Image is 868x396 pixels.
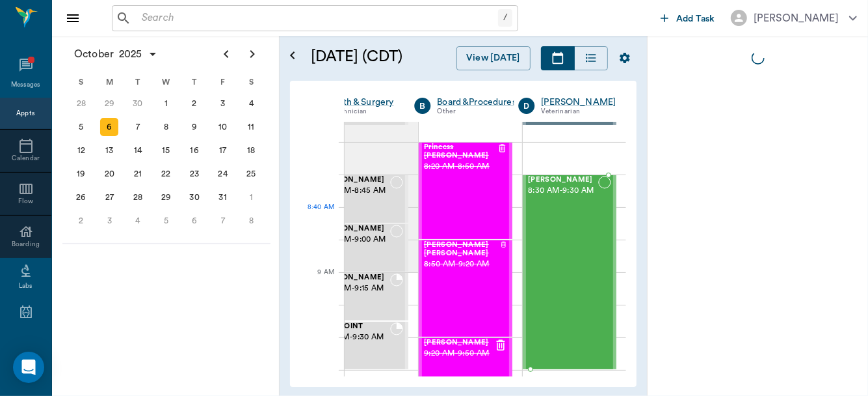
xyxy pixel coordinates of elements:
[100,141,118,160] div: Monday, October 13, 2025
[333,106,395,117] div: Technician
[72,212,90,230] div: Sunday, November 2, 2025
[129,118,147,136] div: Tuesday, October 7, 2025
[129,94,147,113] div: Tuesday, September 30, 2025
[320,322,390,331] span: Aura POINT
[214,118,232,136] div: Friday, October 10, 2025
[129,141,147,160] div: Tuesday, October 14, 2025
[16,109,34,119] div: Appts
[157,141,176,160] div: Wednesday, October 15, 2025
[214,188,232,206] div: Friday, October 31, 2025
[242,118,260,136] div: Saturday, October 11, 2025
[185,141,204,160] div: Thursday, October 16, 2025
[424,143,497,160] span: Princess [PERSON_NAME]
[237,72,265,92] div: S
[100,188,118,206] div: Monday, October 27, 2025
[72,45,116,63] span: October
[214,212,232,230] div: Friday, November 7, 2025
[13,352,44,383] div: Open Intercom Messenger
[124,72,152,92] div: T
[157,212,176,230] div: Wednesday, November 5, 2025
[437,96,516,109] a: Board &Procedures
[311,46,424,67] h5: [DATE] (CDT)
[72,141,90,160] div: Sunday, October 12, 2025
[185,165,204,183] div: Thursday, October 23, 2025
[152,72,181,92] div: W
[424,258,500,271] span: 8:50 AM - 9:20 AM
[242,165,260,183] div: Saturday, October 25, 2025
[239,41,265,67] button: Next page
[315,321,408,370] div: BOOKED, 9:15 AM - 9:30 AM
[424,241,500,258] span: [PERSON_NAME] [PERSON_NAME]
[129,212,147,230] div: Tuesday, November 4, 2025
[414,98,430,114] div: B
[157,188,176,206] div: Wednesday, October 29, 2025
[320,331,390,344] span: 9:15 AM - 9:30 AM
[129,165,147,183] div: Tuesday, October 21, 2025
[419,240,512,337] div: CANCELED, 8:50 AM - 9:20 AM
[754,10,839,26] div: [PERSON_NAME]
[320,184,390,197] span: 8:30 AM - 8:45 AM
[242,94,260,113] div: Saturday, October 4, 2025
[72,165,90,183] div: Sunday, October 19, 2025
[720,6,867,30] button: [PERSON_NAME]
[100,118,118,136] div: Today, Monday, October 6, 2025
[60,5,86,31] button: Close drawer
[72,118,90,136] div: Sunday, October 5, 2025
[116,45,145,63] span: 2025
[541,106,616,117] div: Veterinarian
[96,72,124,92] div: M
[67,72,96,92] div: S
[157,165,176,183] div: Wednesday, October 22, 2025
[213,41,239,67] button: Previous page
[242,141,260,160] div: Saturday, October 18, 2025
[214,141,232,160] div: Friday, October 17, 2025
[185,94,204,113] div: Thursday, October 2, 2025
[180,72,209,92] div: T
[214,165,232,183] div: Friday, October 24, 2025
[100,94,118,113] div: Monday, September 29, 2025
[315,272,408,321] div: BOOKED, 9:00 AM - 9:15 AM
[285,31,300,81] button: Open calendar
[137,9,498,27] input: Search
[72,188,90,206] div: Sunday, October 26, 2025
[528,176,598,184] span: [PERSON_NAME]
[655,6,720,30] button: Add Task
[185,212,204,230] div: Thursday, November 6, 2025
[424,339,494,347] span: [PERSON_NAME]
[333,96,395,109] a: Bath & Surgery
[157,94,176,113] div: Wednesday, October 1, 2025
[437,106,516,117] div: Other
[129,188,147,206] div: Tuesday, October 28, 2025
[528,184,598,197] span: 8:30 AM - 9:30 AM
[242,212,260,230] div: Saturday, November 8, 2025
[320,233,390,246] span: 8:45 AM - 9:00 AM
[419,142,512,240] div: CANCELED, 8:20 AM - 8:50 AM
[315,175,408,223] div: NOT_CONFIRMED, 8:30 AM - 8:45 AM
[242,188,260,206] div: Saturday, November 1, 2025
[214,94,232,113] div: Friday, October 3, 2025
[185,118,204,136] div: Thursday, October 9, 2025
[456,46,531,70] button: View [DATE]
[68,41,164,67] button: October2025
[541,96,616,109] a: [PERSON_NAME]
[320,225,390,233] span: [PERSON_NAME]
[100,212,118,230] div: Monday, November 3, 2025
[300,266,334,298] div: 9 AM
[11,80,41,90] div: Messages
[320,282,390,295] span: 9:00 AM - 9:15 AM
[320,274,390,282] span: [PERSON_NAME]
[315,223,408,272] div: NOT_CONFIRMED, 8:45 AM - 9:00 AM
[72,94,90,113] div: Sunday, September 28, 2025
[185,188,204,206] div: Thursday, October 30, 2025
[209,72,237,92] div: F
[100,165,118,183] div: Monday, October 20, 2025
[320,176,390,184] span: [PERSON_NAME]
[498,9,512,27] div: /
[157,118,176,136] div: Wednesday, October 8, 2025
[424,347,494,360] span: 9:20 AM - 9:50 AM
[424,160,497,173] span: 8:20 AM - 8:50 AM
[518,98,534,114] div: D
